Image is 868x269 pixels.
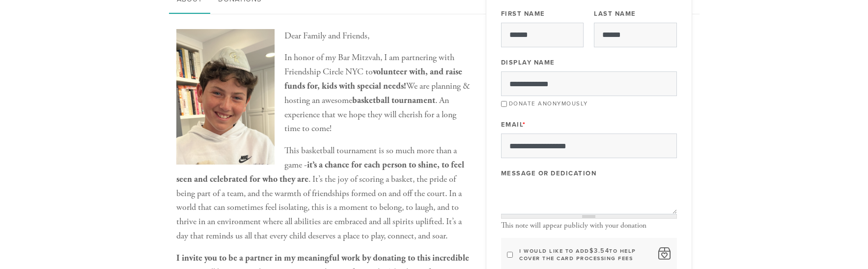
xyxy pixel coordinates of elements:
[501,120,526,129] label: Email
[501,9,545,18] label: First Name
[509,100,588,107] label: Donate Anonymously
[594,247,609,255] span: 3.54
[352,95,435,106] b: basketball tournament
[176,159,464,185] b: it’s a chance for each person to shine, to feel seen and celebrated for who they are
[501,169,597,178] label: Message or dedication
[501,221,677,230] div: This note will appear publicly with your donation
[176,51,471,136] p: In honor of my Bar Mitzvah, I am partnering with Friendship Circle NYC to We are planning & hosti...
[589,247,594,255] span: $
[284,66,462,92] b: volunteer with, and raise funds for, kids with special needs!
[519,247,652,262] label: I would like to add to help cover the card processing fees
[176,144,471,243] p: This basketball tournament is so much more than a game - . It’s the joy of scoring a basket, the ...
[523,121,526,129] span: This field is required.
[501,58,555,67] label: Display Name
[176,29,471,43] p: Dear Family and Friends,
[594,9,636,18] label: Last Name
